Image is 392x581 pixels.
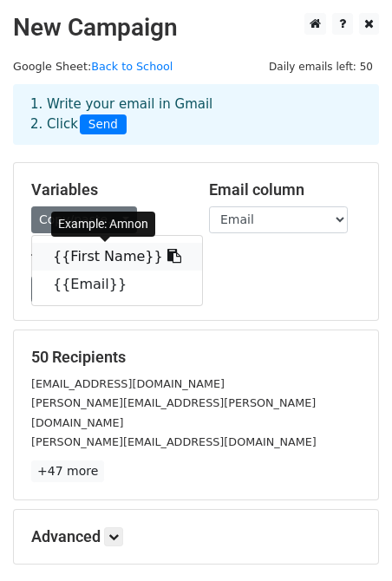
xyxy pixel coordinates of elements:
h5: 50 Recipients [31,348,361,367]
div: Example: Amnon [51,212,155,237]
a: Daily emails left: 50 [263,60,379,73]
h5: Advanced [31,527,361,546]
h5: Email column [209,180,361,199]
a: Copy/paste... [31,206,137,233]
h5: Variables [31,180,183,199]
a: {{Email}} [32,271,202,298]
span: Send [80,114,127,135]
small: [PERSON_NAME][EMAIL_ADDRESS][DOMAIN_NAME] [31,435,317,448]
small: Google Sheet: [13,60,173,73]
small: [EMAIL_ADDRESS][DOMAIN_NAME] [31,377,225,390]
small: [PERSON_NAME][EMAIL_ADDRESS][PERSON_NAME][DOMAIN_NAME] [31,396,316,429]
a: Back to School [91,60,173,73]
div: 1. Write your email in Gmail 2. Click [17,95,375,134]
a: {{First Name}} [32,243,202,271]
iframe: Chat Widget [305,498,392,581]
span: Daily emails left: 50 [263,57,379,76]
h2: New Campaign [13,13,379,42]
a: +47 more [31,460,104,482]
